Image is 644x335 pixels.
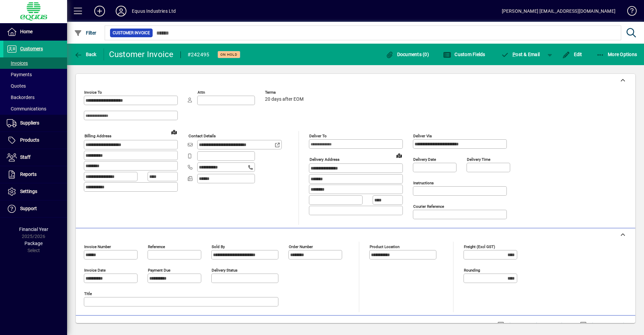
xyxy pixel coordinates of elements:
mat-label: Instructions [413,181,434,185]
span: 20 days after EOM [265,97,304,102]
mat-label: Invoice number [84,244,111,249]
span: Backorders [7,95,35,100]
mat-label: Freight (excl GST) [464,244,495,249]
a: Knowledge Base [622,1,636,23]
a: Staff [3,149,67,166]
button: Profile [110,5,132,17]
span: Staff [20,154,31,160]
mat-label: Delivery status [212,268,237,273]
div: #242495 [187,49,210,60]
span: Home [20,29,33,34]
button: Add [89,5,110,17]
a: Backorders [3,92,67,103]
span: More Options [596,52,637,57]
div: Equus Industries Ltd [132,6,176,16]
span: Customer Invoice [113,30,150,36]
mat-label: Product location [370,244,399,249]
a: Quotes [3,80,67,92]
span: Settings [20,189,37,194]
a: Invoices [3,57,67,69]
mat-label: Order number [289,244,313,249]
span: Filter [74,30,97,36]
mat-label: Deliver via [413,134,432,138]
span: Suppliers [20,120,39,126]
span: Back [74,52,97,57]
a: View on map [394,150,405,161]
button: Documents (0) [384,48,431,60]
span: On hold [220,52,237,57]
mat-label: Payment due [148,268,170,273]
span: Financial Year [19,227,48,232]
mat-label: Invoice To [84,90,102,95]
mat-label: Delivery time [467,157,490,162]
span: Custom Fields [443,52,485,57]
mat-label: Sold by [212,244,225,249]
a: Products [3,132,67,149]
a: Settings [3,183,67,200]
span: Quotes [7,83,26,89]
label: Show Line Volumes/Weights [505,322,568,328]
span: Support [20,206,37,211]
span: Invoices [7,60,28,66]
a: Reports [3,166,67,183]
span: Reports [20,172,37,177]
app-page-header-button: Back [67,48,104,60]
a: Suppliers [3,115,67,132]
span: Products [20,137,39,143]
span: Communications [7,106,46,111]
span: Documents (0) [385,52,429,57]
mat-label: Invoice date [84,268,106,273]
div: [PERSON_NAME] [EMAIL_ADDRESS][DOMAIN_NAME] [502,6,615,16]
span: ost & Email [501,52,540,57]
div: Customer Invoice [109,49,174,60]
span: Package [24,241,43,246]
label: Show Cost/Profit [588,322,627,328]
button: Custom Fields [441,48,487,60]
button: Edit [560,48,584,60]
mat-label: Attn [198,90,205,95]
a: Payments [3,69,67,80]
span: Payments [7,72,32,77]
a: Communications [3,103,67,114]
span: P [513,52,516,57]
button: Post & Email [498,48,543,60]
mat-label: Deliver To [309,134,327,138]
button: Back [72,48,98,60]
mat-label: Courier Reference [413,204,444,209]
mat-label: Reference [148,244,165,249]
a: Home [3,23,67,40]
a: Support [3,200,67,217]
button: More Options [595,48,639,60]
mat-label: Title [84,291,92,296]
button: Filter [72,27,98,39]
span: Terms [265,90,305,95]
span: Customers [20,46,43,51]
a: View on map [169,127,179,137]
mat-label: Delivery date [413,157,436,162]
mat-label: Rounding [464,268,480,273]
span: Edit [562,52,582,57]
